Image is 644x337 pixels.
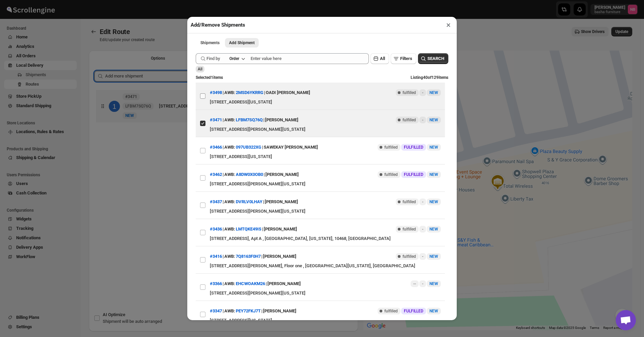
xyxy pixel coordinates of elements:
[418,53,448,64] button: SEARCH
[429,172,438,177] span: NEW
[224,253,235,260] span: AWB:
[265,168,299,181] div: [PERSON_NAME]
[411,75,448,80] span: Listing 40 of 129 items
[236,308,261,313] button: PEY72FKJ7T
[236,145,261,150] button: 097UB322XG
[429,90,438,95] span: NEW
[210,235,441,242] div: [STREET_ADDRESS], Apt A , [GEOGRAPHIC_DATA], [US_STATE], 10468, [GEOGRAPHIC_DATA]
[210,90,222,95] button: #3498
[224,198,235,205] span: AWB:
[225,54,249,63] button: Order
[384,308,398,314] span: fulfilled
[236,281,265,286] button: EHCWOAKM26
[191,22,245,28] h2: Add/Remove Shipments
[224,280,235,287] span: AWB:
[210,153,441,160] div: [STREET_ADDRESS][US_STATE]
[224,308,235,314] span: AWB:
[402,226,416,232] span: fulfilled
[210,250,296,263] div: | |
[263,305,296,317] div: [PERSON_NAME]
[236,199,262,204] button: DVRLV0LHAY
[266,87,310,99] div: OADI [PERSON_NAME]
[400,56,412,61] span: Filters
[200,40,220,45] span: Shipments
[444,20,453,30] button: ×
[198,67,202,71] span: All
[265,196,298,208] div: [PERSON_NAME]
[422,199,423,205] span: -
[210,278,301,290] div: | |
[210,99,441,105] div: [STREET_ADDRESS][US_STATE]
[404,308,423,314] span: FULFILLED
[402,199,416,205] span: fulfilled
[265,114,298,126] div: [PERSON_NAME]
[413,281,416,286] span: --
[429,281,438,286] span: NEW
[224,144,235,151] span: AWB:
[263,250,296,263] div: [PERSON_NAME]
[422,226,423,232] span: -
[224,117,235,123] span: AWB:
[210,223,297,235] div: | |
[429,254,438,259] span: NEW
[210,305,296,317] div: | |
[210,145,222,150] button: #3466
[404,145,423,150] span: FULFILLED
[210,172,222,177] button: #3462
[422,254,423,259] span: -
[224,89,235,96] span: AWB:
[210,199,222,204] button: #3437
[422,117,423,123] span: -
[429,145,438,150] span: NEW
[404,172,423,177] span: FULFILLED
[210,114,298,126] div: | |
[229,40,255,45] span: Add Shipment
[429,227,438,232] span: NEW
[210,208,441,215] div: [STREET_ADDRESS][PERSON_NAME][US_STATE]
[402,254,416,259] span: fulfilled
[236,172,263,177] button: A8DW0X0OB0
[236,90,263,95] button: 2MSD6YKRRG
[210,281,222,286] button: #3366
[236,254,261,259] button: 7Q8163F0H7
[210,168,299,181] div: | |
[210,87,310,99] div: | |
[429,118,438,122] span: NEW
[236,226,261,232] button: LMTQKE49IS
[236,117,263,122] button: LFBM7SQ76Q
[264,223,297,235] div: [PERSON_NAME]
[206,55,220,62] span: Find by
[210,196,298,208] div: | |
[89,65,358,286] div: Selected Shipments
[224,171,235,178] span: AWB:
[384,172,398,177] span: fulfilled
[429,309,438,313] span: NEW
[210,126,441,133] div: [STREET_ADDRESS][PERSON_NAME][US_STATE]
[384,145,398,150] span: fulfilled
[616,310,636,330] a: Open chat
[391,53,416,64] button: Filters
[251,53,369,64] input: Enter value here
[210,290,441,297] div: [STREET_ADDRESS][PERSON_NAME][US_STATE]
[427,55,444,62] span: SEARCH
[224,226,235,233] span: AWB:
[264,141,318,153] div: SAWEKAY [PERSON_NAME]
[210,254,222,259] button: #3416
[210,263,441,269] div: [STREET_ADDRESS][PERSON_NAME], Floor one , [GEOGRAPHIC_DATA][US_STATE], [GEOGRAPHIC_DATA]
[229,56,239,61] div: Order
[402,117,416,123] span: fulfilled
[422,90,423,95] span: -
[210,308,222,313] button: #3347
[267,278,301,290] div: [PERSON_NAME]
[210,317,441,324] div: [STREET_ADDRESS][US_STATE]
[210,226,222,232] button: #3436
[371,53,389,64] button: All
[429,200,438,204] span: NEW
[210,141,318,153] div: | |
[196,75,223,80] span: Selected 1 items
[422,281,423,286] span: -
[402,90,416,95] span: fulfilled
[210,181,441,187] div: [STREET_ADDRESS][PERSON_NAME][US_STATE]
[210,117,222,122] button: #3471
[380,56,385,61] span: All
